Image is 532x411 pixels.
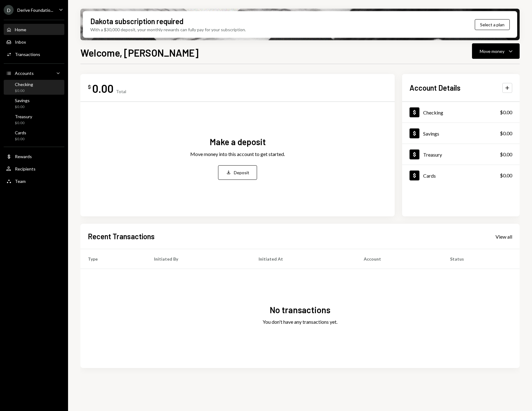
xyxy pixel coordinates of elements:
[116,89,126,94] div: Total
[4,80,64,95] a: Checking$0.00
[402,144,520,165] a: Treasury$0.00
[4,96,64,111] a: Savings$0.00
[15,166,36,171] div: Recipients
[496,233,512,240] a: View all
[443,249,520,269] th: Status
[15,104,30,110] div: $0.00
[17,7,53,13] div: Derive Foundatio...
[15,52,40,57] div: Transactions
[423,131,439,136] div: Savings
[15,98,30,103] div: Savings
[88,84,91,90] div: $
[472,43,520,59] button: Move money
[4,24,64,35] a: Home
[402,123,520,144] a: Savings$0.00
[15,120,32,126] div: $0.00
[15,27,26,32] div: Home
[88,231,155,241] h2: Recent Transactions
[423,110,443,115] div: Checking
[80,249,147,269] th: Type
[15,114,32,119] div: Treasury
[4,175,64,187] a: Team
[218,165,257,180] button: Deposit
[15,179,26,184] div: Team
[263,318,337,326] div: You don't have any transactions yet.
[356,249,443,269] th: Account
[4,128,64,143] a: Cards$0.00
[15,154,32,159] div: Rewards
[480,48,504,54] div: Move money
[4,49,64,60] a: Transactions
[90,26,246,33] div: With a $30,000 deposit, your monthly rewards can fully pay for your subscription.
[234,169,249,176] div: Deposit
[500,109,512,116] div: $0.00
[4,163,64,174] a: Recipients
[90,16,183,26] div: Dakota subscription required
[92,81,114,95] div: 0.00
[15,39,26,45] div: Inbox
[15,136,26,142] div: $0.00
[4,5,14,15] div: D
[270,304,330,316] div: No transactions
[15,130,26,135] div: Cards
[4,67,64,79] a: Accounts
[4,151,64,162] a: Rewards
[496,234,512,240] div: View all
[500,172,512,179] div: $0.00
[251,249,356,269] th: Initiated At
[210,136,266,148] div: Make a deposit
[15,71,34,76] div: Accounts
[4,112,64,127] a: Treasury$0.00
[190,150,285,158] div: Move money into this account to get started.
[475,19,510,30] button: Select a plan
[15,82,33,87] div: Checking
[80,46,199,59] h1: Welcome, [PERSON_NAME]
[423,173,436,179] div: Cards
[402,165,520,186] a: Cards$0.00
[423,152,442,158] div: Treasury
[410,83,461,93] h2: Account Details
[402,102,520,123] a: Checking$0.00
[4,36,64,47] a: Inbox
[500,151,512,158] div: $0.00
[500,130,512,137] div: $0.00
[147,249,251,269] th: Initiated By
[15,88,33,93] div: $0.00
